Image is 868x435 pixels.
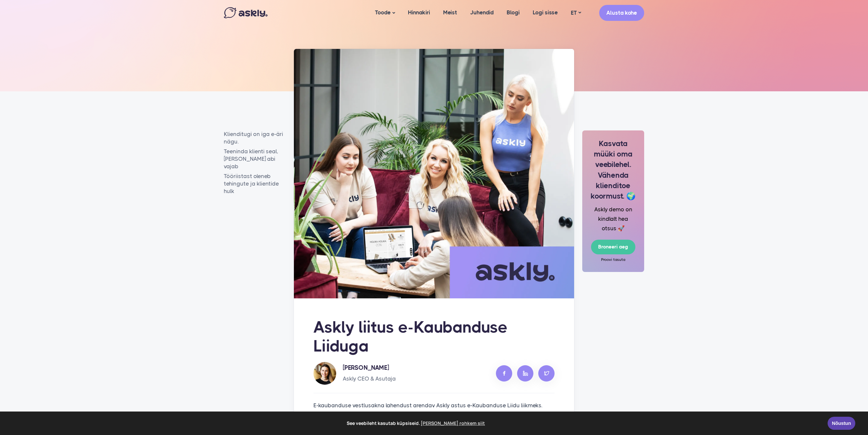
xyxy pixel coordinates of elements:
p: Askly CEO & Asutaja [343,374,396,383]
a: Tööriistast oleneb tehingute ja klientide hulk [224,172,286,195]
small: Proovi tasuta [601,257,625,262]
h1: Askly liitus e-Kaubanduse Liiduga [313,318,555,355]
a: Klienditugi on iga e-äri nägu. [224,130,286,145]
p: Askly demo on kindlalt hea otsus 🚀 [590,205,636,233]
a: Alusta kohe [599,5,644,21]
a: Nõustun [828,417,855,430]
a: Broneeri aeg [591,240,635,255]
a: Teeninda klienti seal, [PERSON_NAME] abi vajab [224,148,286,170]
img: Askly asutaja ja CEO Sandra Roosna. Fotograaf Maria Roosaare. [313,362,336,385]
h5: [PERSON_NAME] [343,363,396,373]
p: E-kaubanduse vestlusakna lahendust arendav Askly astus e-Kaubanduse Liidu liikmeks. Eesti E-kauba... [313,401,555,435]
a: ET [564,8,587,18]
h3: Kasvata müüki oma veebilehel. Vähenda klienditoe koormust. 🌍 [590,139,636,202]
img: Askly liitus e-Kaubanduse Liiduga [294,49,574,298]
span: See veebileht kasutab küpsiseid. [9,418,823,428]
img: Askly [224,7,268,18]
a: learn more about cookies [420,418,486,428]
